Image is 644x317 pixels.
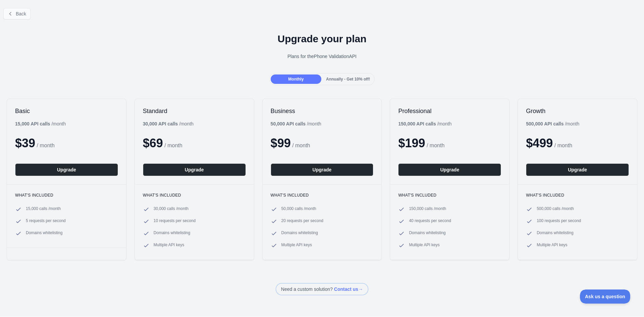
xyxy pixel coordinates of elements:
[398,121,436,126] b: 150,000 API calls
[271,107,374,115] h2: Business
[398,107,501,115] h2: Professional
[271,136,291,150] span: $ 99
[580,289,631,304] iframe: Toggle Customer Support
[398,136,425,150] span: $ 199
[271,120,321,127] div: / month
[271,121,306,126] b: 50,000 API calls
[398,120,451,127] div: / month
